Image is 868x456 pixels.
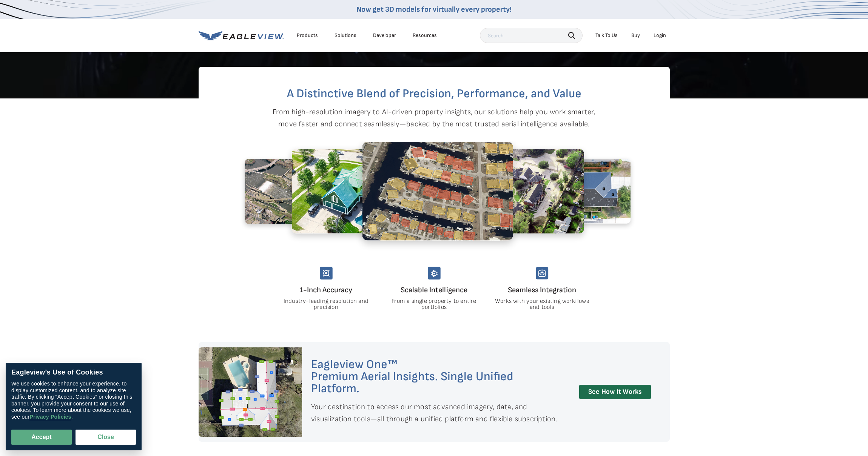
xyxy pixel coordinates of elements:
h2: A Distinctive Blend of Precision, Performance, and Value [229,88,640,100]
p: Your destination to access our most advanced imagery, data, and visualization tools—all through a... [311,401,563,425]
img: 1.2.png [456,149,584,233]
button: Accept [11,430,72,445]
a: Developer [373,32,396,39]
a: Privacy Policies [29,414,71,420]
input: Search [480,28,583,43]
img: 2.2.png [532,159,631,224]
a: Buy [631,32,640,39]
img: 3.2.png [245,159,343,224]
h2: Eagleview One™ Premium Aerial Insights. Single Unified Platform. [311,359,563,395]
img: unmatched-accuracy.svg [320,267,333,279]
div: Login [654,32,666,39]
p: Works with your existing workflows and tools [494,298,590,310]
h4: 1-Inch Accuracy [278,284,374,296]
div: Solutions [335,32,356,39]
p: Industry-leading resolution and precision [278,298,374,310]
a: See How It Works [579,385,651,399]
h4: Scalable Intelligence [386,284,482,296]
h4: Seamless Integration [494,284,590,296]
button: Close [76,430,136,445]
div: We use cookies to enhance your experience, to display customized content, and to analyze site tra... [11,381,136,420]
div: Products [297,32,318,39]
p: From high-resolution imagery to AI-driven property insights, our solutions help you work smarter,... [273,106,596,130]
img: seamless-integration.svg [536,267,549,279]
div: Talk To Us [595,32,618,39]
div: Eagleview’s Use of Cookies [11,368,136,377]
img: 4.2.png [291,149,420,233]
a: Now get 3D models for virtually every property! [356,5,512,14]
div: Resources [413,32,437,39]
p: From a single property to entire portfolios [386,298,482,310]
img: scalable-intelligency.svg [428,267,441,279]
img: 5.2.png [362,141,513,241]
